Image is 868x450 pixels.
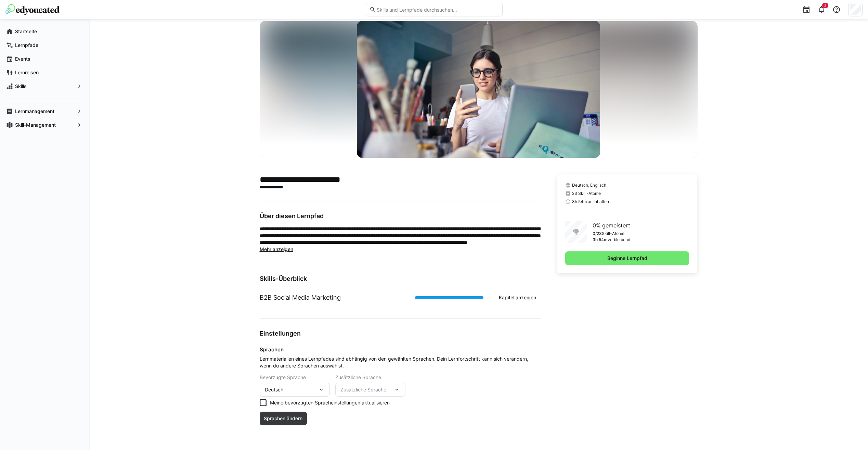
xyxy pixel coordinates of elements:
input: Skills und Lernpfade durchsuchen… [376,7,498,13]
h3: Einstellungen [260,329,541,337]
span: Sprachen ändern [263,415,303,422]
p: 0/23 [593,231,602,236]
h4: Sprachen [260,346,541,353]
span: Mehr anzeigen [260,246,293,252]
h3: Skills-Überblick [260,275,541,283]
p: 0% gemeistert [593,221,630,229]
h3: Über diesen Lernpfad [260,212,541,220]
span: Kapitel anzeigen [498,294,537,301]
h1: B2B Social Media Marketing [260,293,341,302]
button: Beginne Lernpfad [565,251,689,265]
eds-checkbox: Meine bevorzugten Spracheinstellungen aktualisieren [260,399,541,406]
span: Deutsch [265,386,283,393]
span: 3h 54m an Inhalten [572,199,609,204]
button: Kapitel anzeigen [494,291,541,304]
span: Zusätzliche Sprache [340,386,393,393]
p: verbleibend [608,237,630,242]
span: Bevorzugte Sprache [260,375,306,380]
span: 23 Skill-Atome [572,191,601,196]
p: Skill-Atome [602,231,624,236]
button: Sprachen ändern [260,412,307,425]
span: Deutsch, Englisch [572,183,606,188]
p: 3h 54m [593,237,608,242]
span: Zusätzliche Sprache [335,375,381,380]
span: Lernmaterialien eines Lernpfades sind abhängig von den gewählten Sprachen. Dein Lernfortschritt k... [260,355,541,369]
span: 2 [824,3,826,8]
span: Beginne Lernpfad [606,255,648,262]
